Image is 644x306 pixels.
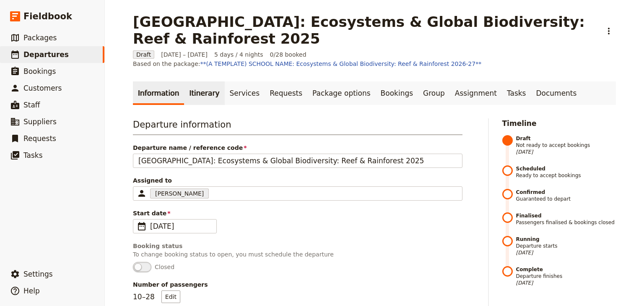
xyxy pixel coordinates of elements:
input: Departure name / reference code [133,154,462,168]
span: [DATE] [516,280,616,286]
span: Departure starts [516,236,616,256]
span: [DATE] – [DATE] [161,50,208,59]
strong: Finalised [516,212,616,219]
span: Settings [23,270,53,278]
button: Number of passengers10–28 [161,290,180,303]
strong: Confirmed [516,189,616,196]
p: To change booking status to open, you must schedule the departure [133,250,462,259]
a: Documents [531,81,582,105]
span: Passengers finalised & bookings closed [516,212,616,226]
span: Start date [133,209,462,217]
span: Suppliers [23,118,57,126]
span: [DATE] [150,221,211,231]
span: Guaranteed to depart [516,189,616,202]
button: Actions [602,24,616,38]
a: Tasks [502,81,531,105]
span: Assigned to [133,176,462,185]
div: Booking status [133,242,462,250]
span: Tasks [23,151,43,160]
span: Number of passengers [133,280,462,289]
span: Not ready to accept bookings [516,135,616,155]
span: Fieldbook [23,10,72,23]
span: Ready to accept bookings [516,165,616,179]
span: Requests [23,134,56,143]
span: Customers [23,84,62,92]
span: 5 days / 4 nights [214,50,263,59]
strong: Complete [516,266,616,273]
a: Services [225,81,265,105]
a: Information [133,81,184,105]
a: Package options [307,81,375,105]
h3: Departure information [133,118,462,135]
h2: Timeline [502,118,616,128]
strong: Running [516,236,616,243]
p: 10 – 28 [133,290,180,303]
span: [DATE] [516,149,616,155]
span: [PERSON_NAME] [155,189,204,198]
span: Staff [23,101,40,109]
span: Draft [133,50,154,59]
strong: Draft [516,135,616,142]
span: Bookings [23,67,56,76]
span: Departures [23,50,69,59]
span: Closed [155,263,174,271]
span: 0/28 booked [270,50,306,59]
span: Based on the package: [133,60,481,68]
span: ​ [137,221,147,231]
span: [DATE] [516,249,616,256]
strong: Scheduled [516,165,616,172]
span: Help [23,287,40,295]
span: Departure finishes [516,266,616,286]
span: Departure name / reference code [133,144,462,152]
span: Packages [23,34,57,42]
a: Group [418,81,450,105]
a: Itinerary [184,81,224,105]
h1: [GEOGRAPHIC_DATA]: Ecosystems & Global Biodiversity: Reef & Rainforest 2025 [133,13,597,47]
a: Requests [265,81,307,105]
input: Assigned to[PERSON_NAME]Clear input [210,188,212,199]
a: Assignment [450,81,502,105]
a: Bookings [376,81,418,105]
a: **(A TEMPLATE) SCHOOL NAME: Ecosystems & Global Biodiversity: Reef & Rainforest 2026-27** [200,60,482,67]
